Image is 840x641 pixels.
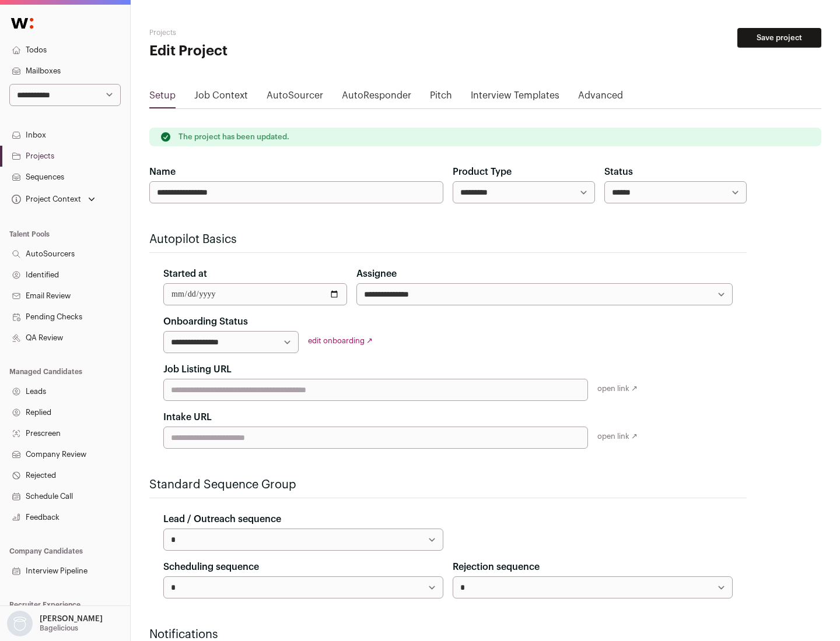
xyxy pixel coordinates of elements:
a: Pitch [430,89,452,107]
label: Intake URL [163,410,212,424]
img: nopic.png [7,611,33,636]
button: Open dropdown [9,191,97,207]
a: AutoSourcer [267,89,323,107]
a: Job Context [194,89,248,107]
label: Lead / Outreach sequence [163,512,281,526]
button: Save project [737,28,821,48]
a: edit onboarding ↗ [308,337,373,344]
label: Product Type [453,165,512,179]
a: Setup [149,89,176,107]
label: Started at [163,267,207,281]
a: Interview Templates [471,89,559,107]
h2: Projects [149,28,373,37]
p: Bagelicious [40,624,78,633]
button: Open dropdown [5,611,105,636]
label: Onboarding Status [163,315,248,329]
a: Advanced [578,89,623,107]
div: Project Context [9,195,81,204]
label: Status [604,165,633,179]
label: Scheduling sequence [163,560,259,574]
p: [PERSON_NAME] [40,614,103,624]
label: Name [149,165,176,179]
h2: Standard Sequence Group [149,477,747,493]
label: Assignee [356,267,397,281]
h1: Edit Project [149,42,373,61]
h2: Autopilot Basics [149,231,747,248]
p: The project has been updated. [178,132,289,142]
a: AutoResponder [342,89,411,107]
label: Rejection sequence [453,560,540,574]
img: Wellfound [5,12,40,35]
label: Job Listing URL [163,362,232,376]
